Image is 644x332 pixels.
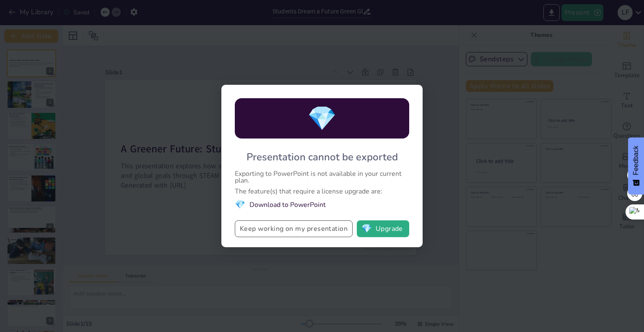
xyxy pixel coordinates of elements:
[361,225,372,233] span: diamond
[235,170,409,184] div: Exporting to PowerPoint is not available in your current plan.
[235,220,353,237] button: Keep working on my presentation
[307,102,337,135] span: diamond
[235,199,245,210] span: diamond
[632,146,640,175] span: Feedback
[247,150,398,164] div: Presentation cannot be exported
[357,220,409,237] button: diamondUpgrade
[235,199,409,210] li: Download to PowerPoint
[628,137,644,194] button: Feedback - Show survey
[235,188,409,195] div: The feature(s) that require a license upgrade are:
